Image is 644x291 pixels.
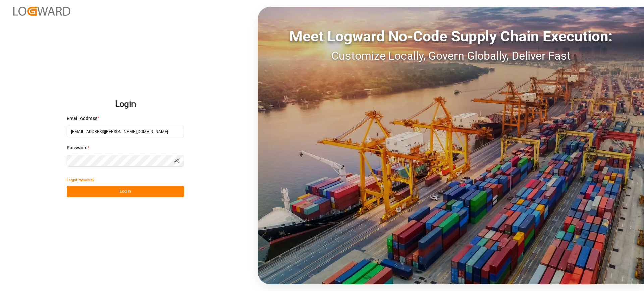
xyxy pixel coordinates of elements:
[67,144,88,151] span: Password
[67,174,94,186] button: Forgot Password?
[67,186,184,197] button: Log In
[258,25,644,47] div: Meet Logward No-Code Supply Chain Execution:
[67,94,184,115] h2: Login
[258,47,644,64] div: Customize Locally, Govern Globally, Deliver Fast
[67,126,184,137] input: Enter your email
[67,115,97,122] span: Email Address
[13,7,70,16] img: Logward_new_orange.png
